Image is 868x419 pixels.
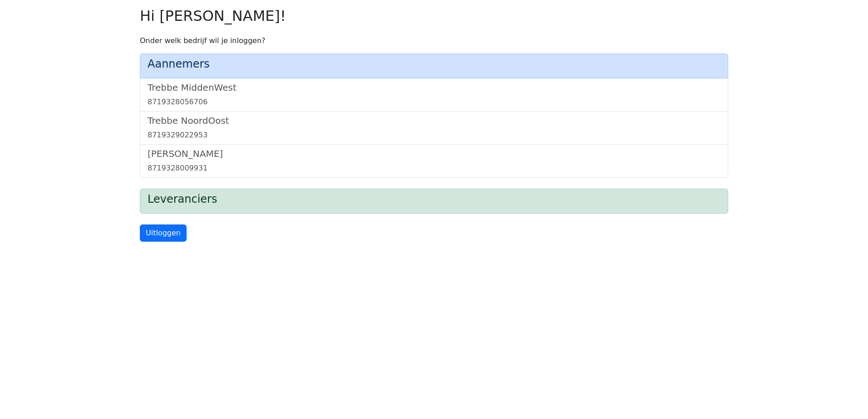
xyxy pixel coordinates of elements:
[148,148,720,174] a: [PERSON_NAME]8719328009931
[148,82,720,107] a: Trebbe MiddenWest8719328056706
[148,193,720,206] h4: Leveranciers
[140,35,728,46] p: Onder welk bedrijf wil je inloggen?
[148,115,720,126] h5: Trebbe NoordOost
[140,224,187,242] a: Uitloggen
[148,58,720,71] h4: Aannemers
[148,82,720,93] h5: Trebbe MiddenWest
[148,163,720,174] div: 8719328009931
[148,115,720,141] a: Trebbe NoordOost8719329022953
[148,130,720,141] div: 8719329022953
[148,148,720,159] h5: [PERSON_NAME]
[148,97,720,107] div: 8719328056706
[140,7,728,24] h2: Hi [PERSON_NAME]!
